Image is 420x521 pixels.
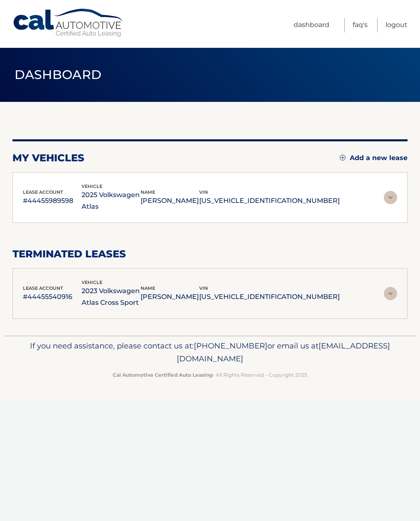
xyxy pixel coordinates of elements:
img: accordion-rest.svg [384,287,397,300]
span: lease account [23,189,63,195]
a: Add a new lease [340,154,408,162]
a: Cal Automotive [12,8,125,38]
span: name [141,189,155,195]
a: Logout [385,18,408,32]
p: [US_VEHICLE_IDENTIFICATION_NUMBER] [199,291,340,303]
p: #44455989598 [23,195,82,207]
p: [PERSON_NAME] [141,291,199,303]
p: [PERSON_NAME] [141,195,199,207]
h2: my vehicles [12,152,84,164]
strong: Cal Automotive Certified Auto Leasing [113,372,212,378]
p: [US_VEHICLE_IDENTIFICATION_NUMBER] [199,195,340,207]
img: accordion-rest.svg [384,191,397,204]
span: lease account [23,285,63,291]
a: FAQ's [353,18,368,32]
p: 2023 Volkswagen Atlas Cross Sport [82,285,140,309]
h2: terminated leases [12,248,408,260]
span: [PHONE_NUMBER] [194,341,267,351]
span: vin [199,285,208,291]
p: 2025 Volkswagen Atlas [82,189,140,212]
span: vehicle [82,279,102,285]
a: Dashboard [294,18,329,32]
img: add.svg [340,155,346,160]
p: If you need assistance, please contact us at: or email us at [17,339,403,366]
span: vehicle [82,183,102,189]
p: #44455540916 [23,291,82,303]
span: name [141,285,155,291]
span: vin [199,189,208,195]
p: - All Rights Reserved - Copyright 2025 [17,370,403,379]
span: Dashboard [15,67,102,82]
